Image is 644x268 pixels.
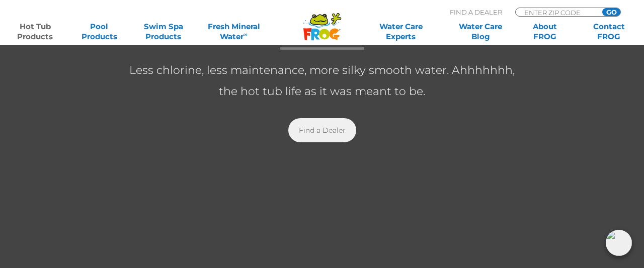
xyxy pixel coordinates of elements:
[606,230,632,256] img: openIcon
[584,22,634,42] a: ContactFROG
[74,22,124,42] a: PoolProducts
[520,22,570,42] a: AboutFROG
[203,22,265,42] a: Fresh MineralWater∞
[10,22,60,42] a: Hot TubProducts
[244,31,248,38] sup: ∞
[360,22,441,42] a: Water CareExperts
[523,8,591,17] input: Zip Code Form
[456,22,506,42] a: Water CareBlog
[450,8,502,17] p: Find A Dealer
[138,22,188,42] a: Swim SpaProducts
[288,118,356,142] a: Find a Dealer
[602,8,620,16] input: GO
[121,60,523,102] p: Less chlorine, less maintenance, more silky smooth water. Ahhhhhhh, the hot tub life as it was me...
